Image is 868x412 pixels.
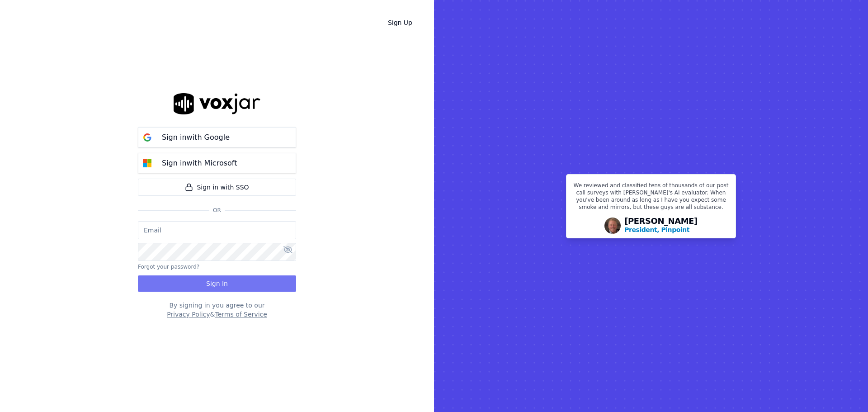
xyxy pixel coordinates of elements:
[174,93,260,114] img: logo
[138,263,199,270] button: Forgot your password?
[167,310,210,319] button: Privacy Policy
[624,217,698,234] div: [PERSON_NAME]
[138,128,156,147] img: google Sign in button
[209,207,225,214] span: Or
[381,14,420,31] a: Sign Up
[138,153,296,173] button: Sign inwith Microsoft
[162,132,230,143] p: Sign in with Google
[138,154,156,172] img: microsoft Sign in button
[138,221,296,239] input: Email
[138,275,296,292] button: Sign In
[138,301,296,319] div: By signing in you agree to our &
[138,179,296,196] a: Sign in with SSO
[138,127,296,147] button: Sign inwith Google
[572,182,730,214] p: We reviewed and classified tens of thousands of our post call surveys with [PERSON_NAME]'s AI eva...
[624,225,689,234] p: President, Pinpoint
[215,310,267,319] button: Terms of Service
[162,158,237,169] p: Sign in with Microsoft
[604,218,621,234] img: Avatar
